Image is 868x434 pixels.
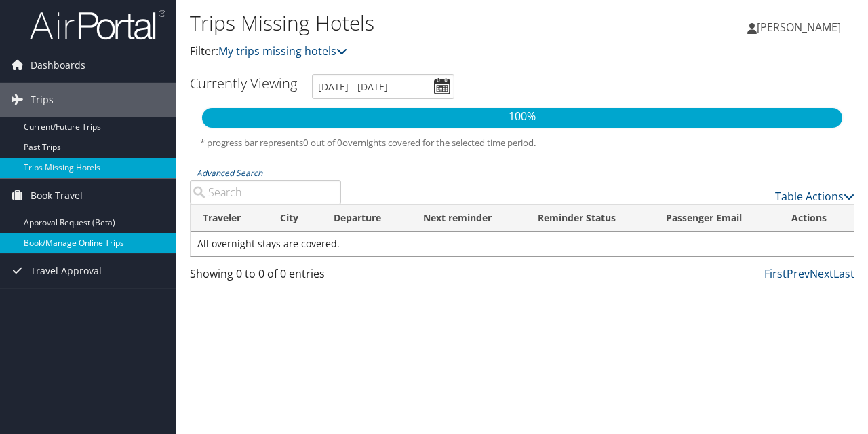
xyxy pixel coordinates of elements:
[312,74,454,99] input: [DATE] - [DATE]
[787,266,810,281] a: Prev
[654,205,779,232] th: Passenger Email: activate to sort column ascending
[31,179,83,213] span: Book Travel
[190,74,297,92] h3: Currently Viewing
[747,7,854,48] a: [PERSON_NAME]
[30,9,165,41] img: airportal-logo.png
[526,205,654,232] th: Reminder Status
[810,266,833,281] a: Next
[779,205,854,232] th: Actions
[31,48,85,82] span: Dashboards
[775,189,854,204] a: Table Actions
[764,266,787,281] a: First
[191,205,268,232] th: Traveler: activate to sort column ascending
[303,137,342,149] span: 0 out of 0
[757,20,841,35] span: [PERSON_NAME]
[190,180,341,204] input: Advanced Search
[190,266,341,289] div: Showing 0 to 0 of 0 entries
[268,205,321,232] th: City: activate to sort column ascending
[31,254,102,288] span: Travel Approval
[833,266,854,281] a: Last
[321,205,411,232] th: Departure: activate to sort column descending
[190,9,633,37] h1: Trips Missing Hotels
[197,167,262,179] a: Advanced Search
[200,137,844,149] h5: * progress bar represents overnights covered for the selected time period.
[191,232,854,256] td: All overnight stays are covered.
[411,205,526,232] th: Next reminder
[31,83,54,117] span: Trips
[202,108,842,126] p: 100%
[190,43,633,60] p: Filter:
[218,43,347,58] a: My trips missing hotels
